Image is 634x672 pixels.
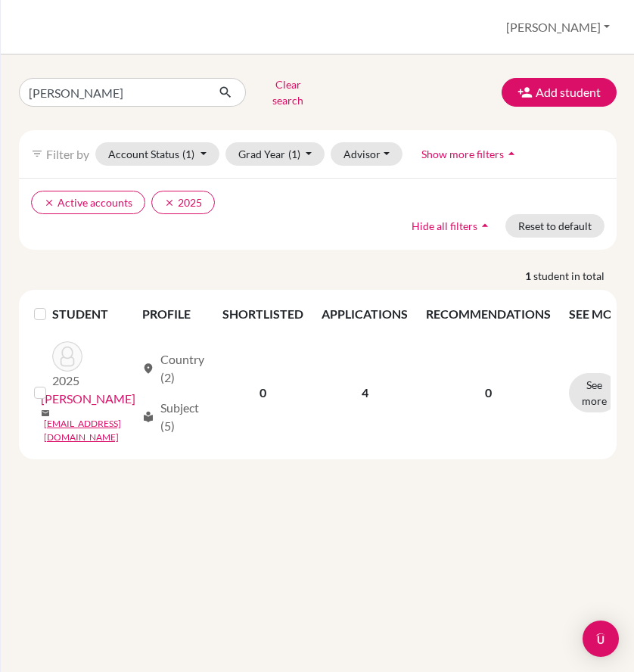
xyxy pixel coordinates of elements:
th: PROFILE [133,296,213,332]
span: Filter by [46,147,89,161]
span: Show more filters [421,148,504,160]
button: Show more filtersarrow_drop_up [409,142,532,166]
th: RECOMMENDATIONS [417,296,560,332]
p: 0 [426,384,551,402]
img: Hegedűs, Ágota [52,341,82,372]
i: arrow_drop_up [504,146,519,161]
a: [PERSON_NAME] [41,390,135,408]
button: [PERSON_NAME] [499,13,617,42]
div: Open Intercom Messenger [583,621,619,657]
button: Add student [502,78,617,107]
th: STUDENT [52,296,133,332]
th: SHORTLISTED [213,296,312,332]
span: mail [41,409,50,418]
strong: 1 [525,268,533,284]
button: clearActive accounts [31,191,145,214]
button: Grad Year(1) [225,142,325,166]
span: student in total [533,268,617,284]
button: clear2025 [151,191,215,214]
button: See more [569,373,620,412]
button: Account Status(1) [95,142,219,166]
p: 2025 [52,372,82,390]
i: arrow_drop_up [477,218,493,233]
i: filter_list [31,148,43,160]
span: local_library [142,411,154,423]
a: [EMAIL_ADDRESS][DOMAIN_NAME] [44,417,135,444]
button: Hide all filtersarrow_drop_up [399,214,505,238]
i: clear [44,198,54,208]
td: 4 [312,332,417,453]
td: 0 [213,332,312,453]
div: Subject (5) [142,399,204,435]
span: Hide all filters [412,219,477,232]
input: Find student by name... [19,78,207,107]
button: Advisor [331,142,402,166]
span: (1) [288,148,300,160]
button: Clear search [246,73,330,112]
th: APPLICATIONS [312,296,417,332]
div: Country (2) [142,350,204,387]
button: Reset to default [505,214,604,238]
i: clear [164,198,175,208]
span: location_on [142,362,154,375]
span: (1) [182,148,194,160]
